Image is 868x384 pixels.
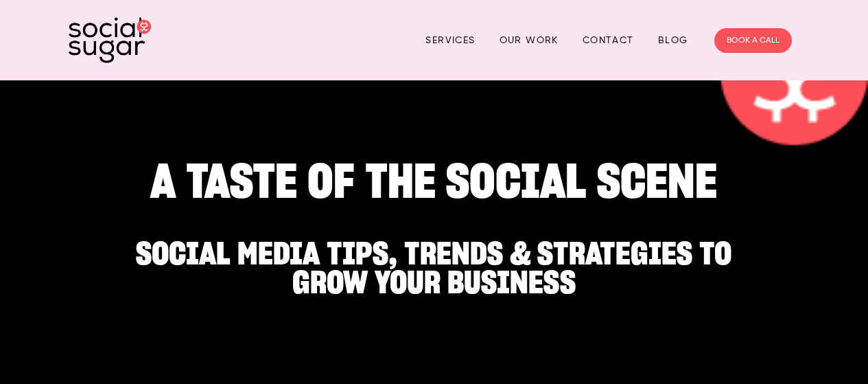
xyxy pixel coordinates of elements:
[583,30,634,51] a: Contact
[425,30,475,51] a: Services
[500,30,559,51] a: Our Work
[714,28,792,53] a: BOOK A CALL
[119,160,749,202] h1: A TASTE OF THE SOCIAL SCENE
[658,30,688,51] a: Blog
[69,17,151,63] img: SocialSugar
[119,225,749,296] h2: Social Media Tips, Trends & Strategies to Grow Your Business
